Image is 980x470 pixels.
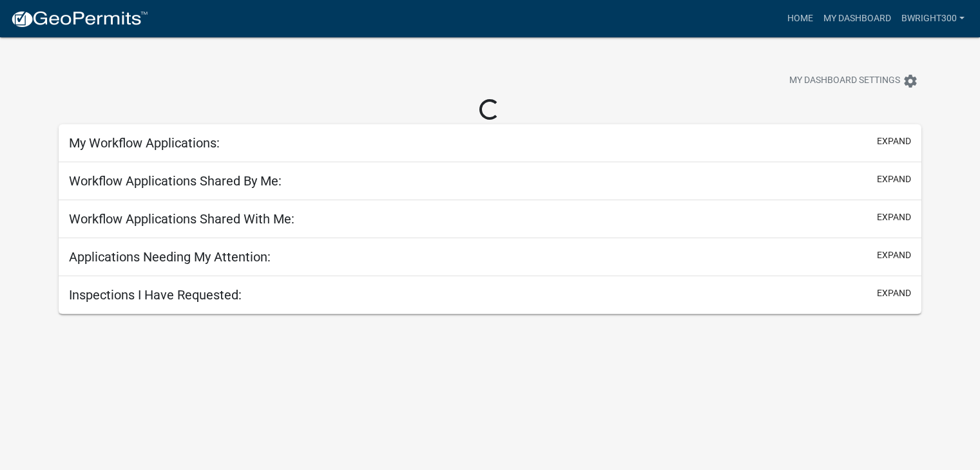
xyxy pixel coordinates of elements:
button: expand [877,173,911,186]
h5: Workflow Applications Shared By Me: [69,173,282,189]
h5: My Workflow Applications: [69,135,220,151]
button: My Dashboard Settingssettings [779,68,928,93]
button: expand [877,135,911,148]
a: bwright300 [896,6,970,31]
i: settings [903,73,918,89]
span: My Dashboard Settings [789,73,900,89]
a: Home [782,6,818,31]
h5: Workflow Applications Shared With Me: [69,211,294,227]
h5: Inspections I Have Requested: [69,287,242,303]
button: expand [877,211,911,224]
h5: Applications Needing My Attention: [69,249,271,265]
a: My Dashboard [818,6,896,31]
button: expand [877,287,911,300]
button: expand [877,249,911,262]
